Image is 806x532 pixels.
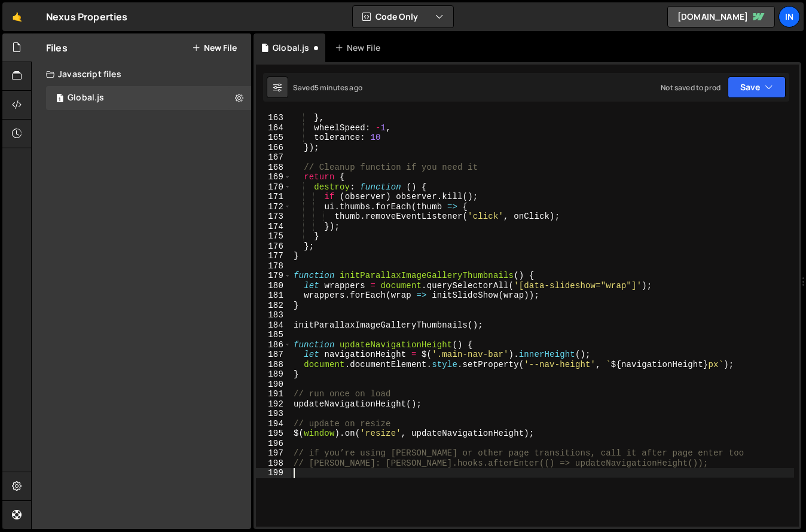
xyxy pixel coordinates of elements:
[778,6,800,27] a: In
[315,82,362,93] div: 5 minutes ago
[256,192,291,202] div: 171
[256,458,291,469] div: 198
[256,222,291,232] div: 174
[256,330,291,340] div: 185
[256,310,291,320] div: 183
[667,6,775,27] a: [DOMAIN_NAME]
[192,43,237,53] button: New File
[46,10,128,24] div: Nexus Properties
[46,86,251,110] div: 17042/46860.js
[68,93,104,103] div: Global.js
[256,301,291,311] div: 182
[256,291,291,301] div: 181
[256,360,291,370] div: 188
[273,42,309,54] div: Global.js
[256,369,291,380] div: 189
[256,133,291,143] div: 165
[256,182,291,192] div: 170
[256,468,291,478] div: 199
[256,429,291,439] div: 195
[256,389,291,399] div: 191
[335,42,385,54] div: New File
[32,62,251,86] div: Javascript files
[353,6,453,27] button: Code Only
[256,409,291,419] div: 193
[256,419,291,429] div: 194
[256,241,291,252] div: 176
[256,340,291,350] div: 186
[256,113,291,123] div: 163
[256,261,291,271] div: 178
[256,271,291,281] div: 179
[256,281,291,291] div: 180
[256,439,291,449] div: 196
[256,350,291,360] div: 187
[46,41,68,54] h2: Files
[256,251,291,261] div: 177
[256,163,291,173] div: 168
[256,143,291,153] div: 166
[256,448,291,458] div: 197
[293,82,362,93] div: Saved
[256,212,291,222] div: 173
[256,172,291,182] div: 169
[56,94,63,104] span: 1
[728,77,786,98] button: Save
[2,2,32,31] a: 🤙
[256,123,291,133] div: 164
[661,82,720,93] div: Not saved to prod
[256,399,291,409] div: 192
[256,231,291,241] div: 175
[256,380,291,390] div: 190
[256,320,291,331] div: 184
[256,152,291,163] div: 167
[256,202,291,212] div: 172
